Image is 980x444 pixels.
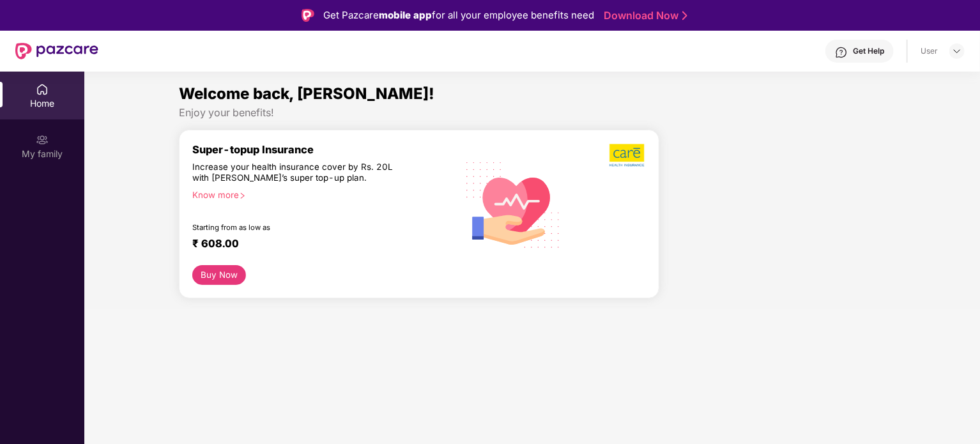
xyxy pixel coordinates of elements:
img: Logo [302,9,314,22]
img: svg+xml;base64,PHN2ZyB4bWxucz0iaHR0cDovL3d3dy53My5vcmcvMjAwMC9zdmciIHhtbG5zOnhsaW5rPSJodHRwOi8vd3... [457,146,570,262]
div: Know more [192,190,449,199]
div: Starting from as low as [192,223,402,232]
span: right [239,192,246,199]
img: svg+xml;base64,PHN2ZyBpZD0iRHJvcGRvd24tMzJ4MzIiIHhtbG5zPSJodHRwOi8vd3d3LnczLm9yZy8yMDAwL3N2ZyIgd2... [952,46,962,56]
img: b5dec4f62d2307b9de63beb79f102df3.png [609,143,646,167]
img: svg+xml;base64,PHN2ZyB3aWR0aD0iMjAiIGhlaWdodD0iMjAiIHZpZXdCb3g9IjAgMCAyMCAyMCIgZmlsbD0ibm9uZSIgeG... [36,134,49,146]
div: Enjoy your benefits! [179,106,886,119]
img: New Pazcare Logo [15,43,98,59]
div: User [921,46,938,56]
div: Get Help [853,46,884,56]
div: Super-topup Insurance [192,143,457,156]
span: Welcome back, [PERSON_NAME]! [179,84,434,103]
strong: mobile app [379,9,432,21]
div: Get Pazcare for all your employee benefits need [323,8,594,23]
img: svg+xml;base64,PHN2ZyBpZD0iSG9tZSIgeG1sbnM9Imh0dHA6Ly93d3cudzMub3JnLzIwMDAvc3ZnIiB3aWR0aD0iMjAiIG... [36,83,49,96]
a: Download Now [604,9,684,22]
img: Stroke [682,9,687,22]
img: svg+xml;base64,PHN2ZyBpZD0iSGVscC0zMngzMiIgeG1sbnM9Imh0dHA6Ly93d3cudzMub3JnLzIwMDAvc3ZnIiB3aWR0aD... [835,46,848,59]
button: Buy Now [192,265,247,285]
div: Increase your health insurance cover by Rs. 20L with [PERSON_NAME]’s super top-up plan. [192,162,402,185]
div: ₹ 608.00 [192,237,444,252]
